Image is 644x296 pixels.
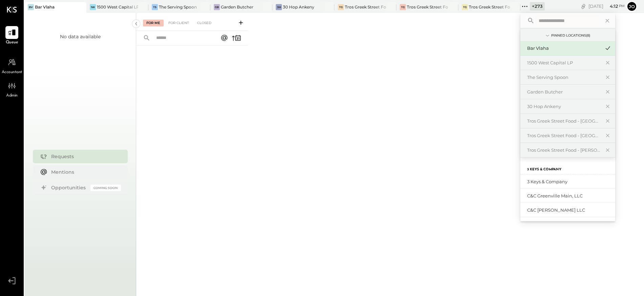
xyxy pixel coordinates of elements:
div: TG [338,4,344,10]
div: The Serving Spoon [527,74,600,81]
div: Garden Butcher [527,89,600,95]
div: N&N - Senoia & Corporate [527,221,612,228]
div: TS [152,4,158,10]
div: 30 Hop Ankeny [283,4,314,10]
a: Admin [0,79,23,99]
div: C&C [PERSON_NAME] LLC [527,207,612,213]
div: BV [28,4,34,10]
div: 3H [276,4,282,10]
div: No data available [60,33,101,40]
div: Tros Greek Street Food - [PERSON_NAME] [469,4,510,10]
div: TG [400,4,406,10]
div: copy link [580,3,587,10]
div: Coming Soon [90,185,121,191]
span: Admin [6,93,18,99]
div: Tros Greek Street Food - [GEOGRAPHIC_DATA] [527,132,600,139]
div: Pinned Locations ( 8 ) [551,33,590,38]
div: Tros Greek Street Food - [PERSON_NAME] [527,147,600,153]
div: For Me [143,20,164,26]
div: + 273 [530,2,545,10]
div: 1500 West Capital LP [97,4,138,10]
span: Queue [6,40,18,46]
div: Opportunities [51,184,87,191]
div: Bar Vlaha [35,4,55,10]
label: 3 Keys & Company [527,167,561,172]
div: [DATE] [588,3,625,9]
div: C&C Greenville Main, LLC [527,193,612,199]
div: 30 Hop Ankeny [527,103,600,110]
div: 1W [90,4,96,10]
div: GB [214,4,220,10]
div: TG [462,4,468,10]
div: 1500 West Capital LP [527,60,600,66]
button: Jo [626,1,637,12]
a: Queue [0,26,23,46]
div: Garden Butcher [221,4,253,10]
a: Accountant [0,56,23,76]
div: 3 Keys & Company [527,178,612,185]
div: Tros Greek Street Food - [GEOGRAPHIC_DATA] [345,4,386,10]
div: Mentions [51,169,118,175]
div: The Serving Spoon [159,4,197,10]
div: Closed [194,20,215,26]
div: For Client [165,20,192,26]
div: Tros Greek Street Food - [GEOGRAPHIC_DATA] [527,118,600,124]
span: Accountant [2,69,22,76]
div: Bar Vlaha [527,45,600,51]
div: Requests [51,153,118,160]
div: Tros Greek Street Food - [GEOGRAPHIC_DATA] [407,4,448,10]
